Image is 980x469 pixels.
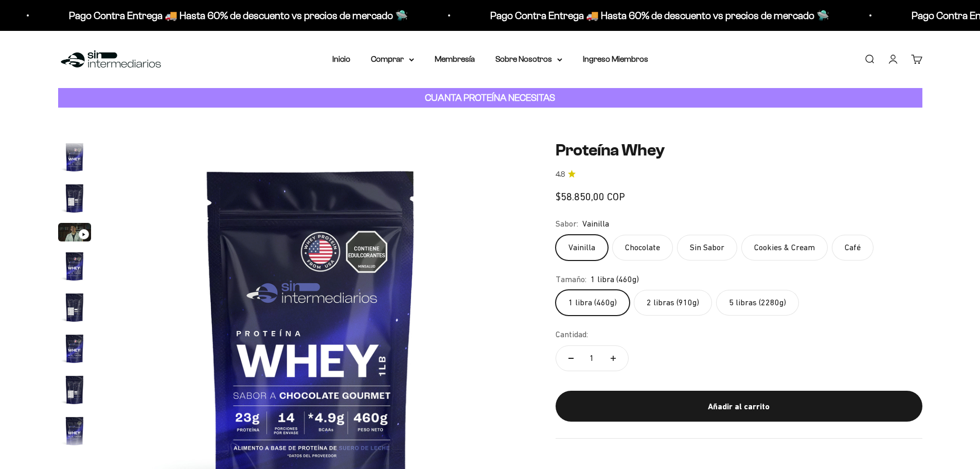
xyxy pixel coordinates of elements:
button: Ir al artículo 4 [58,250,91,286]
a: 4.84.8 de 5.0 estrellas [556,169,922,180]
summary: Sobre Nosotros [495,53,562,66]
button: Ir al artículo 2 [58,182,91,218]
legend: Tamaño: [556,273,586,286]
button: Ir al artículo 1 [58,141,91,177]
img: Proteína Whey [58,373,91,406]
span: Vainilla [582,217,609,231]
button: Aumentar cantidad [598,346,628,371]
button: Añadir al carrito [556,391,922,422]
button: Ir al artículo 7 [58,373,91,409]
img: Proteína Whey [58,291,91,324]
a: Inicio [332,55,350,63]
sale-price: $58.850,00 COP [556,188,625,205]
img: Proteína Whey [58,250,91,283]
button: Ir al artículo 6 [58,332,91,368]
button: Ir al artículo 3 [58,223,91,245]
button: Ir al artículo 8 [58,414,91,450]
button: Reducir cantidad [556,346,586,371]
button: Ir al artículo 5 [58,291,91,327]
div: Añadir al carrito [576,400,902,413]
strong: CUANTA PROTEÍNA NECESITAS [425,92,555,103]
a: Ingreso Miembros [583,55,648,63]
img: Proteína Whey [58,414,91,447]
h1: Proteína Whey [556,141,922,160]
img: Proteína Whey [58,141,91,173]
img: Proteína Whey [58,182,91,215]
p: Pago Contra Entrega 🚚 Hasta 60% de descuento vs precios de mercado 🛸 [488,7,827,24]
img: Proteína Whey [58,332,91,365]
legend: Sabor: [556,217,578,231]
summary: Comprar [371,53,414,66]
span: 1 libra (460g) [591,273,639,286]
span: 4.8 [556,169,565,180]
a: Membresía [435,55,475,63]
label: Cantidad: [556,328,588,341]
p: Pago Contra Entrega 🚚 Hasta 60% de descuento vs precios de mercado 🛸 [67,7,406,24]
